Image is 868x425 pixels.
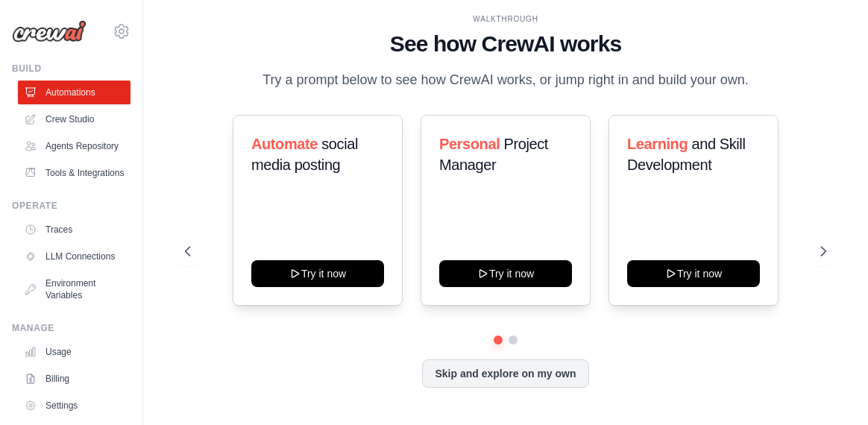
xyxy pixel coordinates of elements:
[251,136,318,152] span: Automate
[185,13,826,25] div: WALKTHROUGH
[18,161,130,185] a: Tools & Integrations
[439,136,548,173] span: Project Manager
[18,218,130,242] a: Traces
[18,81,130,104] a: Automations
[12,200,130,212] div: Operate
[12,20,87,42] img: Logo
[255,69,756,91] p: Try a prompt below to see how CrewAI works, or jump right in and build your own.
[18,107,130,131] a: Crew Studio
[18,340,130,364] a: Usage
[627,136,688,152] span: Learning
[185,31,826,57] h1: See how CrewAI works
[12,63,130,75] div: Build
[12,322,130,334] div: Manage
[18,271,130,307] a: Environment Variables
[18,134,130,158] a: Agents Repository
[18,367,130,391] a: Billing
[422,359,588,388] button: Skip and explore on my own
[251,260,384,287] button: Try it now
[18,245,130,268] a: LLM Connections
[627,260,760,287] button: Try it now
[439,136,500,152] span: Personal
[439,260,572,287] button: Try it now
[18,394,130,418] a: Settings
